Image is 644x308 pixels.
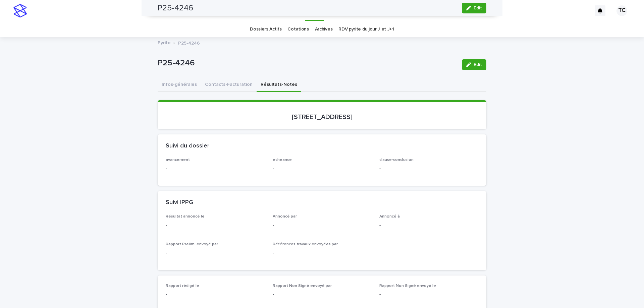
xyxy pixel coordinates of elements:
[273,250,372,257] p: -
[379,214,400,219] span: Annoncé à
[379,284,436,288] span: Rapport Non Signé envoyé le
[273,158,292,162] span: echeance
[158,39,171,46] a: Pyrite
[166,242,218,246] span: Rapport Prelim. envoyé par
[379,222,478,229] p: -
[379,158,414,162] span: clause-conclusion
[166,165,265,172] p: -
[201,78,257,92] button: Contacts-Facturation
[166,214,205,219] span: Résultat annoncé le
[273,165,372,172] p: -
[166,142,209,150] h2: Suivi du dossier
[474,62,482,67] span: Edit
[166,284,199,288] span: Rapport rédigé le
[273,242,338,246] span: Références travaux envoyées par
[338,21,394,37] a: RDV pyrite du jour J et J+1
[166,158,190,162] span: avancement
[13,4,27,17] img: stacker-logo-s-only.png
[273,214,297,219] span: Annoncé par
[166,113,478,121] p: [STREET_ADDRESS]
[158,58,457,68] p: P25-4246
[166,222,265,229] p: -
[158,78,201,92] button: Infos-générales
[315,21,333,37] a: Archives
[379,291,478,298] p: -
[273,222,372,229] p: -
[250,21,281,37] a: Dossiers Actifs
[287,21,309,37] a: Cotations
[166,250,265,257] p: -
[166,291,265,298] p: -
[462,59,486,70] button: Edit
[273,284,332,288] span: Rapport Non Signé envoyé par
[178,39,200,46] p: P25-4246
[273,291,372,298] p: -
[616,5,627,16] div: TC
[379,165,478,172] p: -
[257,78,301,92] button: Résultats-Notes
[166,199,193,206] h2: Suivi IPPG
